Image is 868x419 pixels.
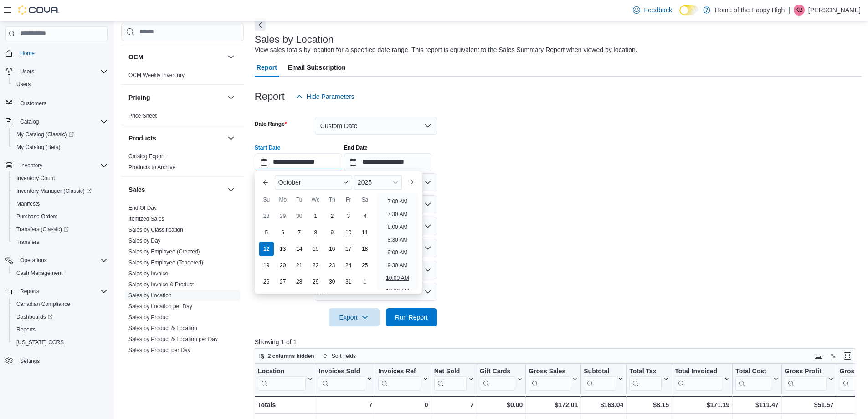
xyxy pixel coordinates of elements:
[259,274,274,289] div: day-26
[259,225,274,240] div: day-5
[479,367,523,391] button: Gift Cards
[344,153,431,171] input: Press the down key to open a popover containing a calendar.
[325,242,339,256] div: day-16
[16,97,108,109] span: Customers
[808,5,861,16] p: [PERSON_NAME]
[16,269,62,277] span: Cash Management
[13,268,66,279] a: Cash Management
[13,142,64,153] a: My Catalog (Beta)
[16,98,50,109] a: Customers
[16,66,38,77] button: Users
[13,268,108,279] span: Cash Management
[288,58,346,77] span: Email Subscription
[315,117,437,135] button: Custom Date
[796,5,803,16] span: KB
[128,52,224,62] button: OCM
[13,211,108,222] span: Purchase Orders
[128,134,224,143] button: Products
[259,192,274,207] div: Su
[128,292,172,299] a: Sales by Location
[308,274,323,289] div: day-29
[128,347,190,354] span: Sales by Product per Day
[13,186,108,197] span: Inventory Manager (Classic)
[128,248,200,255] span: Sales by Employee (Created)
[16,255,51,266] button: Operations
[2,65,111,78] button: Users
[325,209,339,223] div: day-2
[13,337,108,348] span: Washington CCRS
[16,48,38,59] a: Home
[226,133,236,144] button: Products
[384,247,411,258] li: 9:00 AM
[16,47,108,59] span: Home
[788,5,790,16] p: |
[325,225,339,240] div: day-9
[378,367,421,391] div: Invoices Ref
[16,286,43,297] button: Reports
[13,186,95,197] a: Inventory Manager (Classic)
[255,153,342,171] input: Press the down key to enter a popover containing a calendar. Press the escape key to close the po...
[307,92,354,101] span: Hide Parameters
[319,367,365,376] div: Invoices Sold
[276,209,290,223] div: day-29
[128,270,168,277] span: Sales by Invoice
[16,255,108,266] span: Operations
[344,144,368,151] label: End Date
[2,159,111,172] button: Inventory
[16,313,53,321] span: Dashboards
[735,367,778,391] button: Total Cost
[479,399,523,410] div: $0.00
[128,134,156,143] h3: Products
[128,215,164,222] span: Itemized Sales
[16,200,40,207] span: Manifests
[16,116,108,127] span: Catalog
[386,308,437,326] button: Run Report
[13,337,67,348] a: [US_STATE] CCRS
[16,187,92,195] span: Inventory Manager (Classic)
[629,367,669,391] button: Total Tax
[255,20,266,31] button: Next
[319,351,360,362] button: Sort fields
[276,242,290,256] div: day-13
[259,242,274,256] div: day-12
[424,201,431,208] button: Open list of options
[384,222,411,233] li: 8:00 AM
[255,45,637,55] div: View sales totals by location for a specified date range. This report is equivalent to the Sales ...
[9,78,111,91] button: Users
[319,367,365,391] div: Invoices Sold
[259,209,274,223] div: day-28
[128,227,183,233] a: Sales by Classification
[358,274,372,289] div: day-1
[128,325,197,332] span: Sales by Product & Location
[255,120,287,128] label: Date Range
[9,128,111,141] a: My Catalog (Classic)
[292,274,307,289] div: day-28
[785,367,827,391] div: Gross Profit
[479,367,515,391] div: Gift Card Sales
[121,110,244,125] div: Pricing
[2,96,111,109] button: Customers
[20,50,35,57] span: Home
[258,175,273,190] button: Previous Month
[735,399,778,410] div: $111.47
[128,153,164,160] span: Catalog Export
[584,367,616,376] div: Subtotal
[20,118,39,125] span: Catalog
[341,274,356,289] div: day-31
[9,172,111,185] button: Inventory Count
[292,192,307,207] div: Tu
[584,367,616,391] div: Subtotal
[16,356,43,367] a: Settings
[13,224,108,235] span: Transfers (Classic)
[128,204,157,212] span: End Of Day
[434,367,466,391] div: Net Sold
[9,298,111,310] button: Canadian Compliance
[258,208,373,290] div: October, 2025
[384,234,411,245] li: 8:30 AM
[735,367,771,376] div: Total Cost
[20,68,34,75] span: Users
[2,354,111,367] button: Settings
[13,324,108,335] span: Reports
[629,367,662,391] div: Total Tax
[358,225,372,240] div: day-11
